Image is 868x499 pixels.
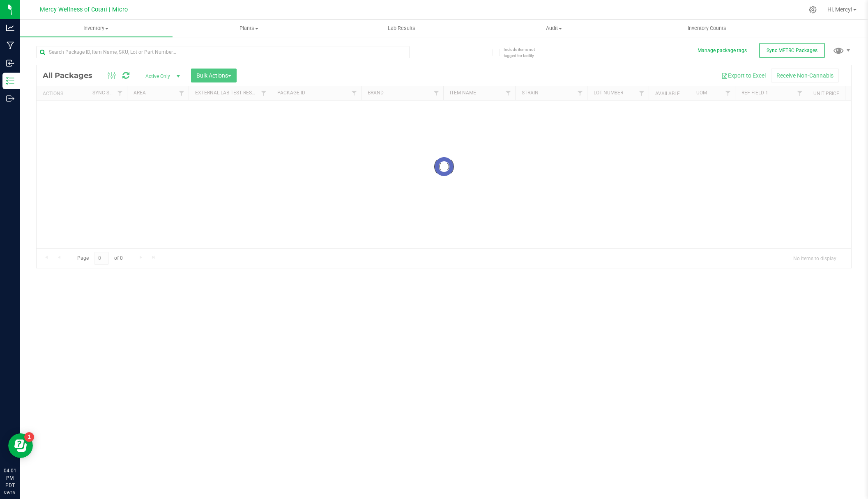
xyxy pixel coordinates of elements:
[377,25,426,32] span: Lab Results
[631,20,783,37] a: Inventory Counts
[173,25,325,32] span: Plants
[4,467,16,489] p: 04:01 PM PDT
[6,24,14,32] inline-svg: Analytics
[40,6,128,13] span: Mercy Wellness of Cotati | Micro
[478,20,631,37] a: Audit
[767,48,817,53] span: Sync METRC Packages
[173,20,325,37] a: Plants
[808,6,818,14] div: Manage settings
[504,46,545,59] span: Include items not tagged for facility
[677,25,737,32] span: Inventory Counts
[325,20,478,37] a: Lab Results
[6,41,14,50] inline-svg: Manufacturing
[8,433,33,458] iframe: Resource center
[478,25,630,32] span: Audit
[24,432,34,442] iframe: Resource center unread badge
[698,47,747,54] button: Manage package tags
[20,20,173,37] a: Inventory
[36,46,410,58] input: Search Package ID, Item Name, SKU, Lot or Part Number...
[6,77,14,85] inline-svg: Inventory
[4,489,16,495] p: 09/19
[6,59,14,67] inline-svg: Inbound
[6,94,14,103] inline-svg: Outbound
[759,43,825,58] button: Sync METRC Packages
[20,25,173,32] span: Inventory
[827,6,852,13] span: Hi, Mercy!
